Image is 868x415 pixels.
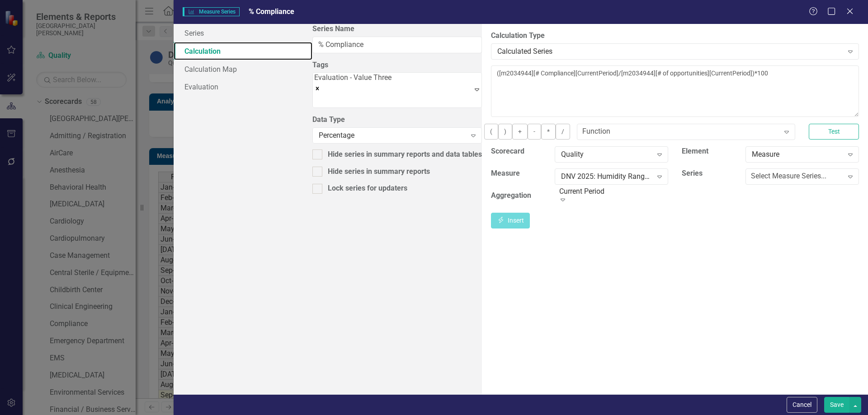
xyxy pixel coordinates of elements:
span: % Compliance [249,7,294,16]
label: Series [682,168,703,179]
div: Lock series for updaters [328,183,407,194]
div: Measure [752,149,843,159]
span: Measure Series [183,7,240,16]
a: Evaluation [174,78,312,96]
label: Data Type [312,115,482,125]
label: Element [682,146,708,157]
div: Function [582,126,610,137]
a: Calculation [174,42,312,60]
label: Series Name [312,24,482,34]
label: Tags [312,60,482,70]
button: Cancel [787,397,817,413]
label: Aggregation [491,191,531,201]
button: - [528,124,541,140]
div: DNV 2025: Humidity Range in [MEDICAL_DATA] [561,171,652,182]
div: Hide series in summary reports and data tables [328,149,482,160]
a: Series [174,24,312,42]
button: Insert [491,213,530,228]
label: Scorecard [491,146,524,157]
a: Calculation Map [174,60,312,78]
label: Measure [491,168,520,179]
button: / [556,124,570,140]
button: Test [809,124,859,140]
button: + [512,124,528,140]
button: ( [484,124,498,140]
div: Remove [object Object] [314,83,392,93]
span: Evaluation - Value Three [314,73,392,82]
button: ) [498,124,512,140]
div: Hide series in summary reports [328,167,430,177]
textarea: ([m2034944][# Compliance][CurrentPeriod]/[m2034944][# of opportunities][CurrentPeriod])*100 [491,65,859,117]
div: Percentage [319,130,466,140]
div: Calculated Series [497,46,843,56]
div: Quality [561,149,652,159]
label: Calculation Type [491,31,859,41]
div: Select Measure Series... [751,171,826,182]
button: Save [824,397,849,413]
input: Series Name [312,37,482,53]
div: Current Period [559,186,669,196]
